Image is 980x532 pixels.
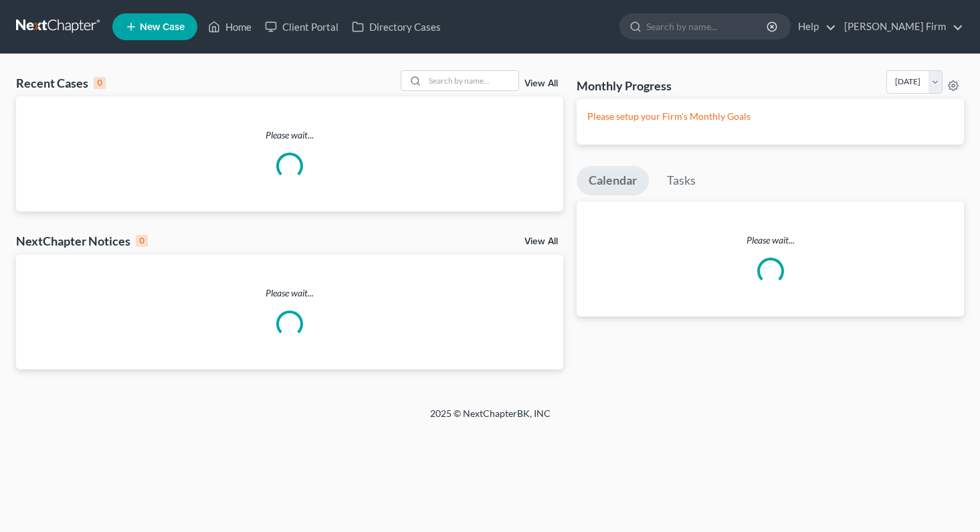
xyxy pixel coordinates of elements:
p: Please wait... [16,128,563,142]
a: [PERSON_NAME] Firm [838,15,963,39]
div: Recent Cases [16,75,106,91]
a: View All [524,237,558,246]
a: View All [524,79,558,88]
a: Help [791,15,836,39]
a: Tasks [655,166,708,195]
h3: Monthly Progress [577,78,672,94]
input: Search by name... [425,71,518,90]
div: 0 [94,77,106,89]
div: 2025 © NextChapterBK, INC [109,407,872,431]
div: 0 [136,235,148,247]
p: Please wait... [577,234,964,247]
a: Home [201,15,258,39]
input: Search by name... [646,14,769,39]
div: NextChapter Notices [16,233,148,249]
a: Calendar [577,166,649,195]
a: Client Portal [258,15,345,39]
p: Please setup your Firm's Monthly Goals [587,110,953,123]
span: New Case [140,22,185,32]
a: Directory Cases [345,15,448,39]
p: Please wait... [16,286,563,300]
